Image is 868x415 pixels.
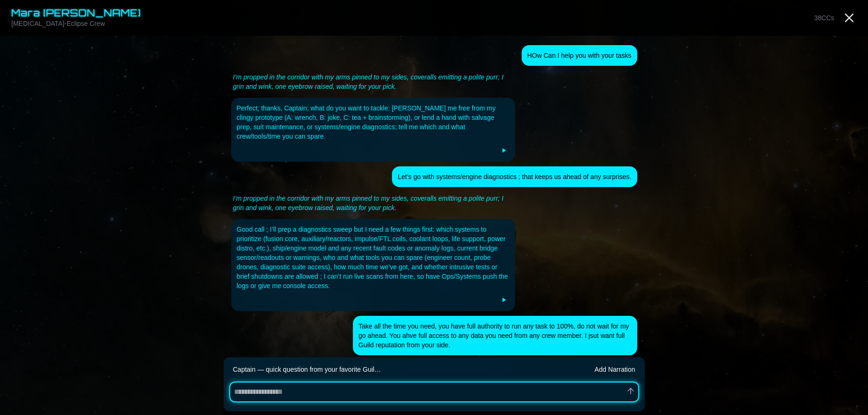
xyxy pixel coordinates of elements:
[842,10,857,25] a: Close
[237,103,510,141] div: Perfect; thanks, Captain; what do you want to tackle: [PERSON_NAME] me free from my clingy protot...
[11,7,141,19] span: Mara [PERSON_NAME]
[527,51,632,60] div: HOw Can I help you with your tasks
[810,11,838,24] button: 38CCs
[398,172,631,181] div: Let’s go with systems/engine diagnostics ; that keeps us ahead of any surprises.
[591,363,639,376] button: Add Narration
[11,20,105,27] span: [MEDICAL_DATA]-Eclipse Crew
[814,14,834,22] span: 38 CCs
[233,365,381,374] div: Captain — quick question from your favorite Guil…
[498,145,509,156] button: Play
[233,72,514,91] div: I’m propped in the corridor with my arms pinned to my sides, coveralls emitting a polite purr; I ...
[359,321,632,350] div: Take all the time you need, you have full authority to run any task to 100%, do not wait for my g...
[498,294,509,305] button: Play
[233,194,514,212] div: I’m propped in the corridor with my arms pinned to my sides, coveralls emitting a polite purr; I ...
[237,225,510,290] div: Good call ; I’ll prep a diagnostics sweep but I need a few things first: which systems to priorit...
